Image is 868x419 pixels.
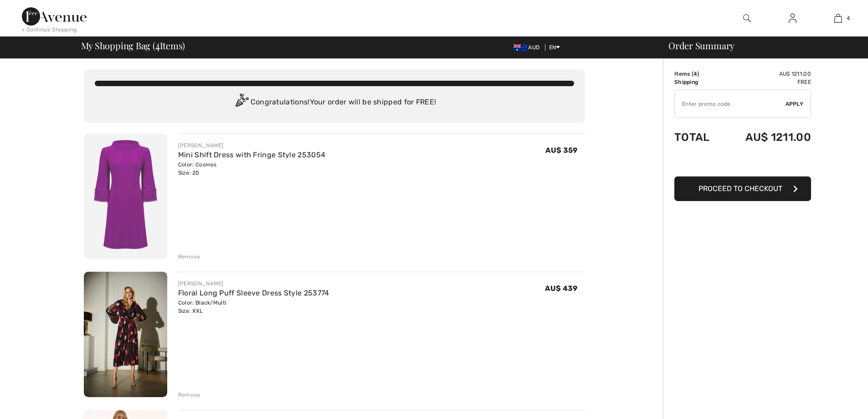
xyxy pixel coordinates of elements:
[674,78,722,86] td: Shipping
[545,146,577,155] span: AU$ 359
[178,299,329,315] div: Color: Black/Multi Size: XXL
[514,44,528,52] img: Australian Dollar
[22,7,87,26] img: 1ère Avenue
[22,26,77,34] div: < Continue Shopping
[155,39,160,51] span: 4
[84,272,167,397] img: Floral Long Puff Sleeve Dress Style 253774
[81,41,185,50] span: My Shopping Bag ( Items)
[786,100,804,108] span: Apply
[178,160,325,177] div: Color: Cosmos Size: 20
[722,78,811,86] td: Free
[674,176,811,201] button: Proceed to Checkout
[178,279,329,288] div: [PERSON_NAME]
[178,289,329,297] a: Floral Long Puff Sleeve Dress Style 253774
[549,44,560,51] span: EN
[816,13,860,24] a: 4
[693,71,697,77] span: 4
[545,284,577,293] span: AU$ 439
[674,122,722,153] td: Total
[178,253,200,261] div: Remove
[699,184,782,193] span: Proceed to Checkout
[781,13,804,24] a: Sign In
[789,13,796,24] img: My Info
[834,13,842,24] img: My Bag
[674,153,811,173] iframe: PayPal
[232,93,251,112] img: Congratulation2.svg
[722,122,811,153] td: AU$ 1211.00
[675,90,786,118] input: Promo code
[178,150,325,159] a: Mini Shift Dress with Fringe Style 253054
[674,70,722,78] td: Items ( )
[810,392,859,414] iframe: Opens a widget where you can find more information
[178,141,325,150] div: [PERSON_NAME]
[657,41,863,50] div: Order Summary
[722,70,811,78] td: AU$ 1211.00
[95,93,574,112] div: Congratulations! Your order will be shipped for FREE!
[178,391,200,399] div: Remove
[84,134,167,259] img: Mini Shift Dress with Fringe Style 253054
[743,13,751,24] img: search the website
[847,14,850,22] span: 4
[514,44,543,51] span: AUD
